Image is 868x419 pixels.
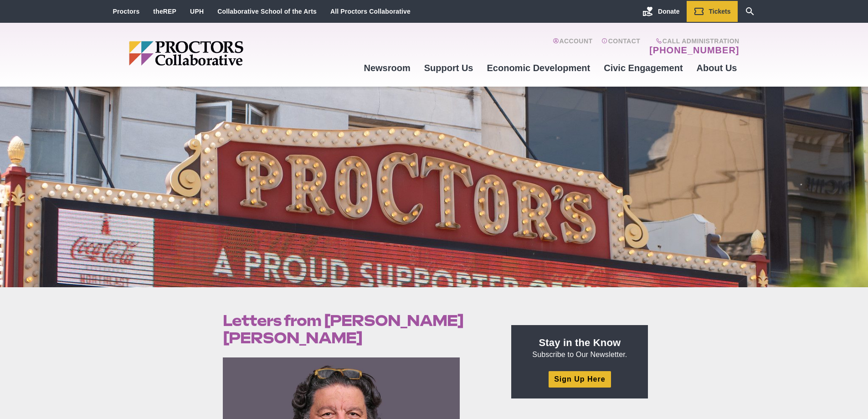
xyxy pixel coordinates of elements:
[709,8,731,15] span: Tickets
[549,371,611,387] a: Sign Up Here
[357,56,417,80] a: Newsroom
[330,8,411,15] a: All Proctors Collaborative
[417,56,480,80] a: Support Us
[113,8,140,15] a: Proctors
[522,336,637,360] p: Subscribe to Our Newsletter.
[539,337,621,348] strong: Stay in the Know
[636,1,686,22] a: Donate
[687,1,738,22] a: Tickets
[217,8,317,15] a: Collaborative School of the Arts
[738,1,762,22] a: Search
[129,41,313,66] img: Proctors logo
[690,56,744,80] a: About Us
[647,37,739,45] span: Call Administration
[597,56,689,80] a: Civic Engagement
[649,45,739,56] a: [PHONE_NUMBER]
[658,8,679,15] span: Donate
[223,312,491,347] h1: Letters from [PERSON_NAME] [PERSON_NAME]
[153,8,176,15] a: theREP
[190,8,204,15] a: UPH
[601,37,640,56] a: Contact
[480,56,597,80] a: Economic Development
[553,37,592,56] a: Account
